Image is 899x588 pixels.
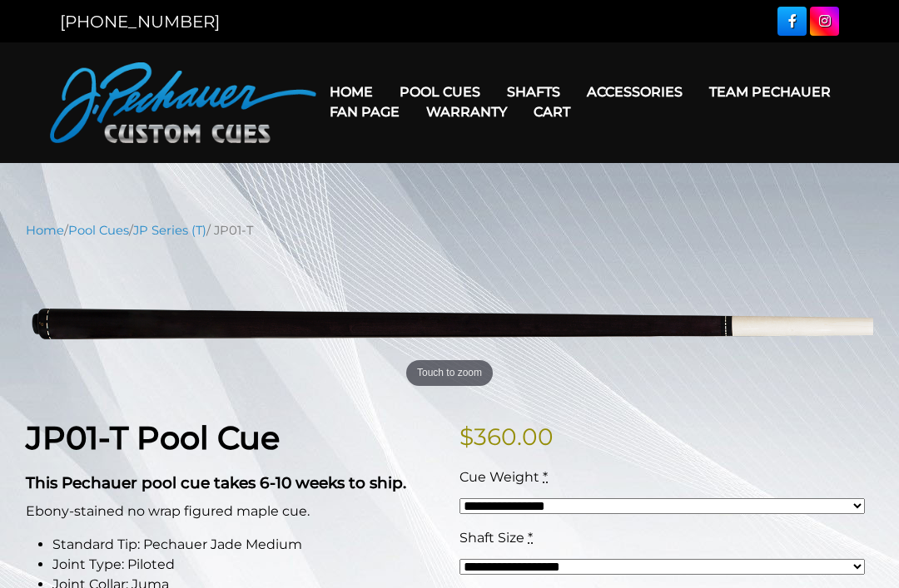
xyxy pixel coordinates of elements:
a: Shafts [494,71,574,113]
a: Home [26,223,64,238]
a: JP Series (T) [133,223,206,238]
img: jp01-T-1.png [26,252,873,393]
li: Standard Tip: Pechauer Jade Medium [52,535,440,555]
a: Team Pechauer [696,71,844,113]
a: [PHONE_NUMBER] [60,12,220,32]
strong: This Pechauer pool cue takes 6-10 weeks to ship. [26,473,406,492]
span: Cue Weight [459,469,539,485]
a: Warranty [413,91,520,133]
abbr: required [528,530,533,546]
a: Pool Cues [386,71,494,113]
nav: Breadcrumb [26,221,873,240]
span: Shaft Size [459,530,524,546]
a: Accessories [574,71,696,113]
a: Cart [520,91,584,133]
li: Joint Type: Piloted [52,555,440,575]
a: Home [316,71,386,113]
p: Ebony-stained no wrap figured maple cue. [26,502,440,521]
img: Pechauer Custom Cues [50,62,316,143]
a: Pool Cues [68,223,129,238]
span: $ [459,422,474,451]
a: Fan Page [316,91,413,133]
bdi: 360.00 [459,422,554,451]
abbr: required [543,469,548,485]
a: Touch to zoom [26,252,873,393]
strong: JP01-T Pool Cue [26,418,280,457]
